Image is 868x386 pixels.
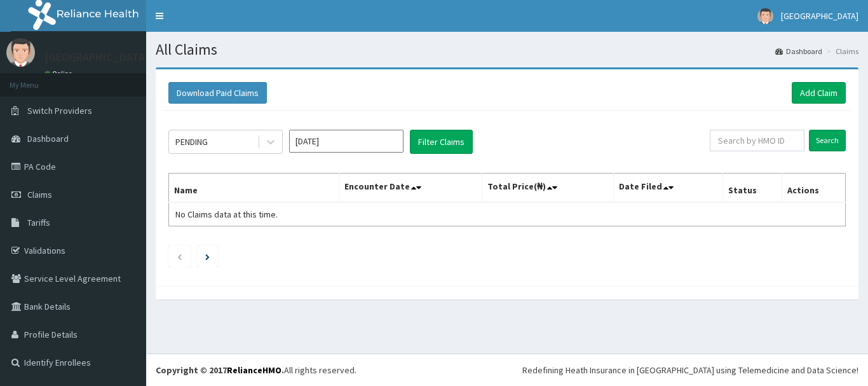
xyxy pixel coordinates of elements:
[6,38,35,67] img: User Image
[146,354,868,386] footer: All rights reserved.
[782,174,845,203] th: Actions
[227,364,281,376] a: RelianceHMO
[339,174,482,203] th: Encounter Date
[156,41,858,58] h1: All Claims
[44,52,149,63] p: [GEOGRAPHIC_DATA]
[156,364,284,376] strong: Copyright © 2017 .
[775,46,822,57] a: Dashboard
[824,46,858,57] li: Claims
[757,8,773,24] img: User Image
[44,69,75,78] a: Online
[410,130,473,154] button: Filter Claims
[27,189,52,200] span: Claims
[614,174,723,203] th: Date Filed
[781,10,858,22] span: [GEOGRAPHIC_DATA]
[175,135,208,148] div: PENDING
[792,82,846,104] a: Add Claim
[175,209,278,220] span: No Claims data at this time.
[27,105,92,116] span: Switch Providers
[289,130,403,153] input: Select Month and Year
[710,130,804,151] input: Search by HMO ID
[482,174,614,203] th: Total Price(₦)
[168,82,267,104] button: Download Paid Claims
[169,174,339,203] th: Name
[723,174,782,203] th: Status
[205,251,210,262] a: Next page
[27,133,69,144] span: Dashboard
[522,364,858,376] div: Redefining Heath Insurance in [GEOGRAPHIC_DATA] using Telemedicine and Data Science!
[177,251,182,262] a: Previous page
[809,130,846,151] input: Search
[27,217,50,228] span: Tariffs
